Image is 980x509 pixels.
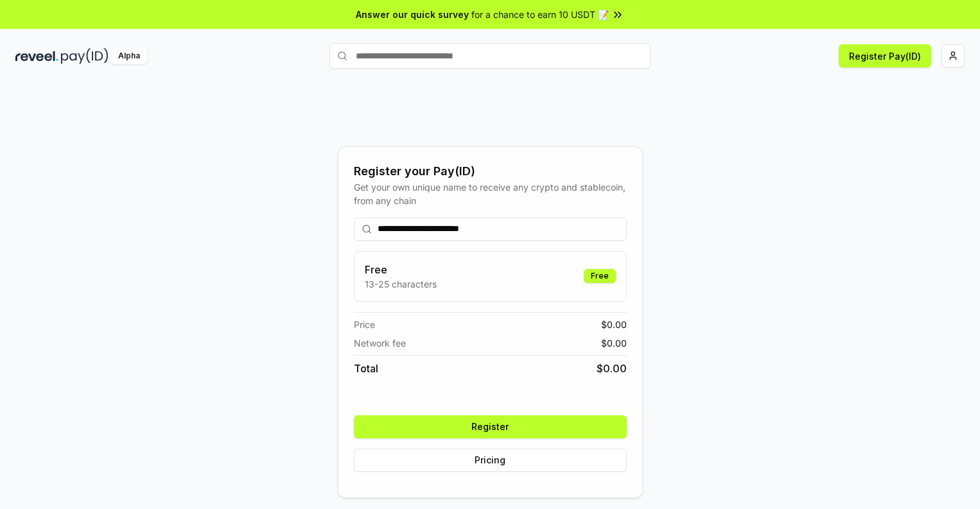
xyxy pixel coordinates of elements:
[354,449,627,472] button: Pricing
[354,318,375,331] span: Price
[111,48,147,64] div: Alpha
[354,415,627,438] button: Register
[584,269,616,283] div: Free
[356,8,469,21] span: Answer our quick survey
[597,361,627,376] span: $ 0.00
[354,361,378,376] span: Total
[354,336,406,350] span: Network fee
[365,262,437,277] h3: Free
[354,162,627,180] div: Register your Pay(ID)
[471,8,609,21] span: for a chance to earn 10 USDT 📝
[354,180,627,207] div: Get your own unique name to receive any crypto and stablecoin, from any chain
[365,277,437,291] p: 13-25 characters
[601,318,627,331] span: $ 0.00
[61,48,109,64] img: pay_id
[839,44,931,67] button: Register Pay(ID)
[601,336,627,350] span: $ 0.00
[15,48,58,64] img: reveel_dark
